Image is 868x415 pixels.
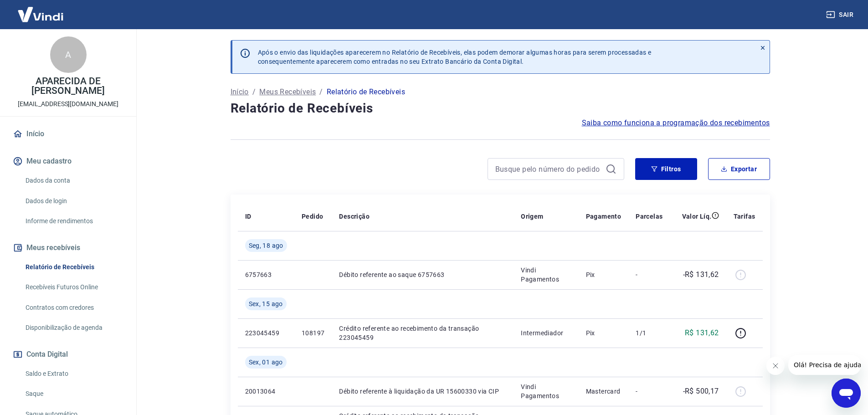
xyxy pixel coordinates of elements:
p: ID [245,212,252,221]
a: Saldo e Extrato [22,364,125,383]
p: Tarifas [734,212,755,221]
img: Vindi [11,0,70,28]
p: - [636,387,663,396]
span: Seg, 18 ago [249,241,283,250]
a: Saque [22,384,125,403]
p: R$ 131,62 [685,328,719,338]
p: Parcelas [636,212,663,221]
a: Dados da conta [22,171,125,190]
span: Sex, 01 ago [249,358,283,367]
p: Crédito referente ao recebimento da transação 223045459 [339,324,506,342]
p: 223045459 [245,328,287,338]
div: A [50,36,87,73]
a: Início [231,87,249,97]
button: Exportar [708,158,770,180]
p: Descrição [339,212,370,221]
p: 20013064 [245,387,287,396]
a: Início [11,124,125,144]
p: [EMAIL_ADDRESS][DOMAIN_NAME] [18,99,118,109]
p: 1/1 [636,328,663,338]
button: Meus recebíveis [11,238,125,258]
p: Após o envio das liquidações aparecerem no Relatório de Recebíveis, elas podem demorar algumas ho... [258,48,652,66]
h4: Relatório de Recebíveis [231,99,770,118]
p: APARECIDA DE [PERSON_NAME] [7,77,129,96]
a: Meus Recebíveis [259,87,316,97]
p: Relatório de Recebíveis [327,87,405,97]
p: Vindi Pagamentos [521,266,571,284]
input: Busque pelo número do pedido [495,162,602,176]
p: Pix [586,270,621,279]
span: Sex, 15 ago [249,299,283,308]
a: Relatório de Recebíveis [22,258,125,277]
a: Disponibilização de agenda [22,318,125,337]
iframe: Botão para abrir a janela de mensagens [832,379,861,408]
button: Filtros [635,158,697,180]
p: - [636,270,663,279]
p: 108197 [302,328,324,338]
p: Origem [521,212,543,221]
p: Débito referente ao saque 6757663 [339,270,506,279]
a: Contratos com credores [22,298,125,317]
span: Olá! Precisa de ajuda? [5,6,77,14]
p: Vindi Pagamentos [521,382,571,400]
p: Pix [586,328,621,338]
iframe: Mensagem da empresa [788,355,861,375]
p: -R$ 500,17 [683,386,719,397]
a: Informe de rendimentos [22,212,125,231]
p: Pedido [302,212,323,221]
p: Pagamento [586,212,621,221]
a: Saiba como funciona a programação dos recebimentos [582,118,770,128]
p: Intermediador [521,328,571,338]
p: Valor Líq. [682,212,712,221]
p: / [319,87,323,97]
p: 6757663 [245,270,287,279]
button: Conta Digital [11,344,125,364]
iframe: Fechar mensagem [766,357,785,375]
button: Sair [824,6,857,23]
p: / [252,87,256,97]
button: Meu cadastro [11,151,125,171]
a: Recebíveis Futuros Online [22,278,125,297]
p: Débito referente à liquidação da UR 15600330 via CIP [339,387,506,396]
a: Dados de login [22,192,125,210]
p: Mastercard [586,387,621,396]
p: -R$ 131,62 [683,269,719,280]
